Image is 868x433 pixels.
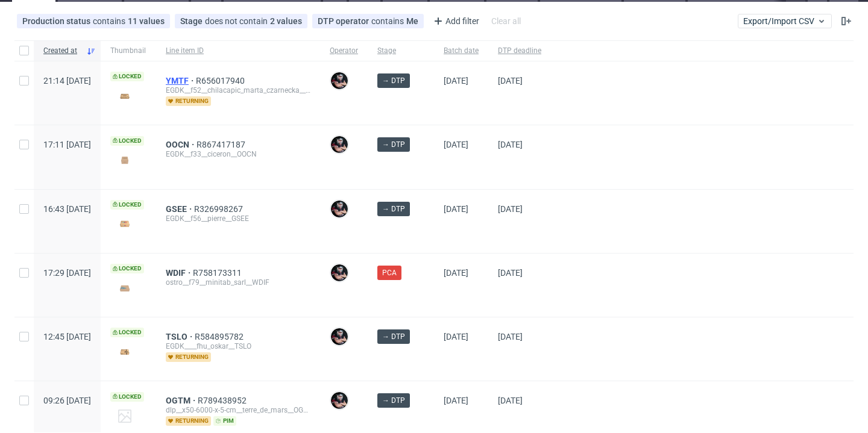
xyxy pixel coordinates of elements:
[331,392,348,409] img: Sylwia Święćkowska
[166,46,310,56] span: Line item ID
[382,75,405,86] span: → DTP
[382,395,405,406] span: → DTP
[498,332,523,341] span: [DATE]
[166,278,310,287] div: ostro__f79__minitab_sarl__WDIF
[371,16,406,26] span: contains
[110,88,139,104] img: version_two_editor_design
[43,46,81,56] span: Created at
[194,204,245,214] a: R326998267
[195,332,246,341] a: R584895782
[166,214,310,223] div: EGDK__f56__pierre__GSEE
[166,396,198,405] a: OGTM
[166,405,310,415] div: dlp__x50-6000-x-5-cm__terre_de_mars__OGTM
[331,201,348,217] img: Sylwia Święćkowska
[382,267,397,278] span: PCA
[444,204,468,214] span: [DATE]
[377,46,424,56] span: Stage
[444,332,468,341] span: [DATE]
[93,16,128,26] span: contains
[196,76,247,86] a: R656017940
[382,204,405,214] span: → DTP
[43,76,91,86] span: 21:14 [DATE]
[43,204,91,214] span: 16:43 [DATE]
[738,14,832,28] button: Export/Import CSV
[444,46,479,56] span: Batch date
[110,152,139,168] img: version_two_editor_design
[166,332,195,341] a: TSLO
[205,16,270,26] span: does not contain
[166,140,197,149] a: OOCN
[166,149,310,159] div: EGDK__f33__ciceron__OOCN
[444,140,468,149] span: [DATE]
[110,392,144,402] span: Locked
[110,72,144,81] span: Locked
[43,396,91,405] span: 09:26 [DATE]
[166,268,193,278] a: WDIF
[110,136,144,146] span: Locked
[110,200,144,210] span: Locked
[489,13,523,30] div: Clear all
[166,86,310,95] div: EGDK__f52__chilacapic_marta_czarnecka__YMTF
[166,76,196,86] a: YMTF
[318,16,371,26] span: DTP operator
[444,268,468,278] span: [DATE]
[110,264,144,273] span: Locked
[166,352,211,362] span: returning
[166,341,310,351] div: EGDK____fhu_oskar__TSLO
[110,328,144,337] span: Locked
[498,76,523,86] span: [DATE]
[331,72,348,89] img: Sylwia Święćkowska
[128,16,165,26] div: 11 values
[110,280,139,296] img: version_two_editor_design
[382,331,405,342] span: → DTP
[331,136,348,153] img: Sylwia Święćkowska
[197,140,248,149] a: R867417187
[43,332,91,341] span: 12:45 [DATE]
[406,16,418,26] div: Me
[331,328,348,345] img: Sylwia Święćkowska
[498,140,523,149] span: [DATE]
[43,140,91,149] span: 17:11 [DATE]
[330,46,358,56] span: Operator
[498,396,523,405] span: [DATE]
[498,204,523,214] span: [DATE]
[444,76,468,86] span: [DATE]
[43,268,91,278] span: 17:29 [DATE]
[110,216,139,232] img: version_two_editor_design.png
[198,396,249,405] a: R789438952
[743,16,826,26] span: Export/Import CSV
[498,268,523,278] span: [DATE]
[110,46,146,56] span: Thumbnail
[270,16,302,26] div: 2 values
[22,16,93,26] span: Production status
[331,264,348,281] img: Sylwia Święćkowska
[498,46,541,56] span: DTP deadline
[382,139,405,150] span: → DTP
[166,416,211,426] span: returning
[180,16,205,26] span: Stage
[166,204,194,214] a: GSEE
[193,268,244,278] a: R758173311
[429,11,482,31] div: Add filter
[166,96,211,106] span: returning
[213,416,236,426] span: pim
[110,344,139,360] img: version_two_editor_design
[444,396,468,405] span: [DATE]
